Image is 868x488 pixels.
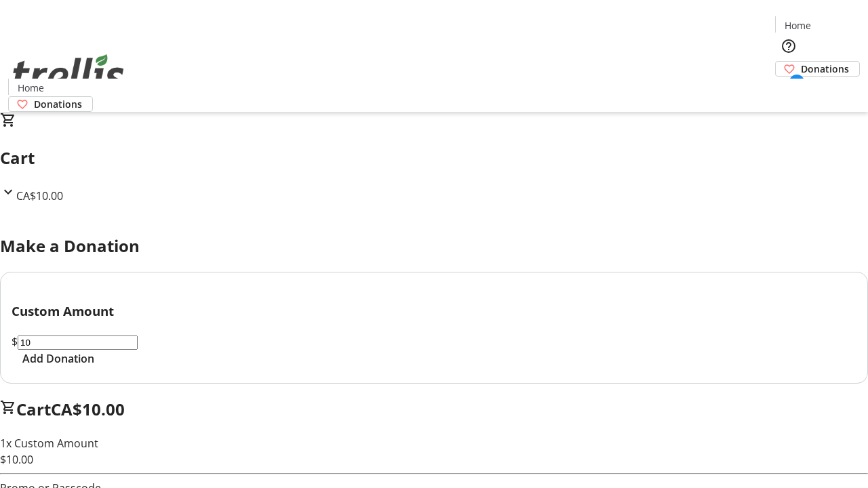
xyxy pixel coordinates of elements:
a: Donations [775,61,860,77]
button: Add Donation [12,350,105,367]
span: $ [12,334,18,349]
img: Orient E2E Organization zk00dQfJK4's Logo [8,39,129,107]
a: Home [776,18,819,33]
h3: Custom Amount [12,302,856,321]
span: Home [785,18,811,33]
span: Donations [801,62,849,76]
span: Add Donation [22,350,94,367]
span: Donations [34,97,82,111]
button: Help [775,33,802,60]
a: Donations [8,96,93,112]
a: Home [9,81,52,95]
input: Donation Amount [18,335,138,350]
span: CA$10.00 [51,398,125,420]
span: Home [18,81,44,95]
button: Cart [775,77,802,104]
span: CA$10.00 [16,188,63,203]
